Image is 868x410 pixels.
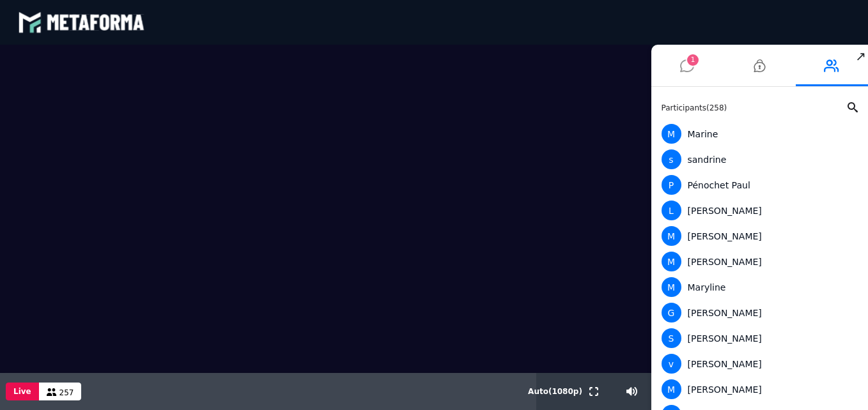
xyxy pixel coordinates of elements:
div: [PERSON_NAME] [662,328,853,348]
div: [PERSON_NAME] [662,252,853,271]
div: Pénochet Paul [662,175,853,195]
button: Auto(1080p) [525,373,585,410]
span: M [662,252,681,271]
span: G [662,303,681,323]
span: Auto ( 1080 p) [528,387,582,396]
div: Maryline [662,277,853,297]
span: L [662,201,681,220]
span: 257 [59,388,74,397]
div: [PERSON_NAME] [662,379,853,399]
span: 1 [687,54,699,66]
span: P [662,175,681,195]
div: [PERSON_NAME] [662,303,853,323]
div: [PERSON_NAME] [662,354,853,374]
span: M [662,379,681,399]
div: [PERSON_NAME] [662,201,853,220]
div: Marine [662,124,853,144]
div: [PERSON_NAME] [662,226,853,246]
span: M [662,277,681,297]
span: s [662,149,681,169]
span: v [662,354,681,374]
span: M [662,226,681,246]
span: S [662,328,681,348]
span: Participants ( 258 ) [662,103,727,112]
button: Live [6,383,39,400]
span: M [662,124,681,144]
span: ↗ [853,45,868,68]
div: sandrine [662,149,853,169]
